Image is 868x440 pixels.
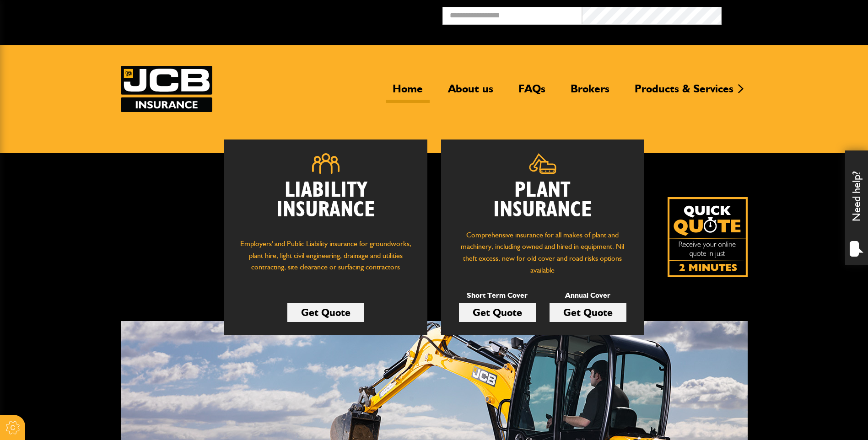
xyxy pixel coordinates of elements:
p: Short Term Cover [459,290,536,301]
p: Annual Cover [550,290,626,301]
a: Home [386,82,430,103]
h2: Liability Insurance [238,181,414,229]
p: Employers' and Public Liability insurance for groundworks, plant hire, light civil engineering, d... [238,238,414,282]
a: Get your insurance quote isn just 2-minutes [668,197,748,277]
button: Broker Login [722,7,861,21]
img: JCB Insurance Services logo [121,66,212,112]
a: Get Quote [287,303,364,322]
img: Quick Quote [668,197,748,277]
div: Need help? [845,150,868,265]
a: Products & Services [628,82,740,103]
a: FAQs [512,82,552,103]
h2: Plant Insurance [455,181,631,220]
a: Brokers [564,82,616,103]
a: JCB Insurance Services [121,66,212,112]
p: Comprehensive insurance for all makes of plant and machinery, including owned and hired in equipm... [455,229,631,276]
a: Get Quote [459,303,536,322]
a: Get Quote [550,303,626,322]
a: About us [441,82,500,103]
